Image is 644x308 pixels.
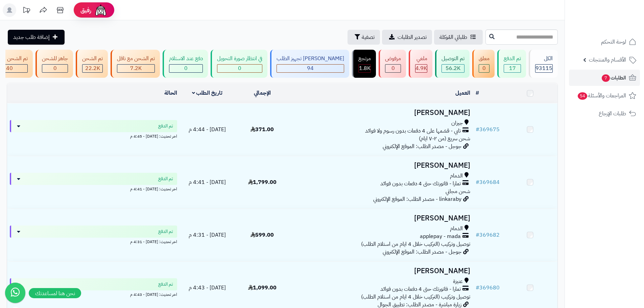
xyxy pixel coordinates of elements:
div: اخر تحديث: [DATE] - 4:43 م [10,290,177,298]
span: # [476,284,479,292]
div: 94 [277,65,344,72]
span: 17 [509,64,516,72]
span: شحن سريع (من ٢-٧ ايام) [419,135,470,143]
a: مرفوض 0 [377,50,407,78]
span: تم الدفع [158,123,173,129]
span: تمارا - فاتورتك حتى 4 دفعات بدون فوائد [380,285,461,293]
span: شحن مجاني [446,187,470,195]
div: 7223 [117,65,154,72]
a: طلباتي المُوكلة [434,30,483,45]
span: 1.8K [359,64,371,72]
a: إضافة طلب جديد [8,30,65,45]
a: تم الدفع 17 [496,50,527,78]
span: جيزان [451,119,463,127]
span: المراجعات والأسئلة [577,91,626,100]
a: تاريخ الطلب [192,89,223,97]
div: مرتجع [358,55,371,63]
span: [DATE] - 4:31 م [189,231,226,239]
span: الأقسام والمنتجات [589,55,626,65]
a: الكل93115 [527,50,559,78]
span: طلباتي المُوكلة [439,33,467,41]
span: جوجل - مصدر الطلب: الموقع الإلكتروني [383,142,461,150]
span: 599.00 [251,231,274,239]
span: 22.2K [85,64,100,72]
div: 4927 [415,65,427,72]
div: تم التوصيل [442,55,464,63]
span: تصفية [362,33,375,41]
a: المراجعات والأسئلة54 [569,88,640,104]
a: [PERSON_NAME] تجهيز الطلب 94 [269,50,351,78]
div: مرفوض [385,55,401,63]
h3: [PERSON_NAME] [292,267,470,275]
span: تابي - قسّمها على 4 دفعات بدون رسوم ولا فوائد [365,127,461,135]
div: 0 [479,65,489,72]
span: linkaraby - مصدر الطلب: الموقع الإلكتروني [373,195,461,203]
div: 0 [169,65,202,72]
a: لوحة التحكم [569,34,640,50]
div: 0 [42,65,68,72]
a: الطلبات7 [569,70,640,86]
div: 56157 [442,65,464,72]
div: اخر تحديث: [DATE] - 4:45 م [10,132,177,139]
a: # [476,89,479,97]
span: # [476,125,479,134]
span: لوحة التحكم [601,37,626,47]
span: جوجل - مصدر الطلب: الموقع الإلكتروني [383,248,461,256]
span: 1,799.00 [248,178,277,186]
span: تم الدفع [158,228,173,235]
a: ملغي 4.9K [407,50,434,78]
span: طلبات الإرجاع [599,109,626,118]
span: الدمام [450,225,463,233]
span: 0 [482,64,486,72]
span: 93115 [535,64,552,72]
div: 0 [217,65,262,72]
div: تم الشحن [82,55,103,63]
span: 7 [602,74,610,82]
h3: [PERSON_NAME] [292,162,470,169]
span: رفيق [80,6,91,14]
span: 54 [578,92,587,100]
a: دفع عند الاستلام 0 [161,50,209,78]
div: [PERSON_NAME] تجهيز الطلب [277,55,344,63]
div: 0 [385,65,401,72]
a: مرتجع 1.8K [351,50,377,78]
div: اخر تحديث: [DATE] - 4:41 م [10,185,177,192]
a: #369675 [476,125,500,134]
span: عنيزة [453,278,463,285]
a: الحالة [164,89,177,97]
a: #369684 [476,178,500,186]
div: 22244 [82,65,102,72]
span: 0 [53,64,57,72]
a: تصدير الطلبات [382,30,432,45]
div: في انتظار صورة التحويل [217,55,262,63]
div: تم الدفع [504,55,521,63]
span: # [476,178,479,186]
a: في انتظار صورة التحويل 0 [209,50,269,78]
a: العميل [455,89,470,97]
span: [DATE] - 4:41 م [189,178,226,186]
span: 56.2K [446,64,460,72]
a: تم الشحن مع ناقل 7.2K [109,50,161,78]
span: تم الدفع [158,281,173,288]
span: applepay - mada [420,233,461,240]
span: الطلبات [601,73,626,82]
span: 0 [184,64,188,72]
div: 17 [504,65,521,72]
a: تم التوصيل 56.2K [434,50,471,78]
a: تم الشحن 22.2K [74,50,109,78]
span: 1,099.00 [248,284,277,292]
span: 7.2K [130,64,142,72]
span: [DATE] - 4:43 م [189,284,226,292]
span: # [476,231,479,239]
span: توصيل وتركيب (التركيب خلال 4 ايام من استلام الطلب) [361,240,470,248]
span: الدمام [450,172,463,180]
span: 371.00 [251,125,274,134]
div: الكل [535,55,553,63]
a: #369682 [476,231,500,239]
div: 1769 [359,65,371,72]
span: [DATE] - 4:44 م [189,125,226,134]
div: دفع عند الاستلام [169,55,203,63]
img: ai-face.png [94,3,108,17]
span: 340 [3,64,13,72]
a: جاهز للشحن 0 [34,50,74,78]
